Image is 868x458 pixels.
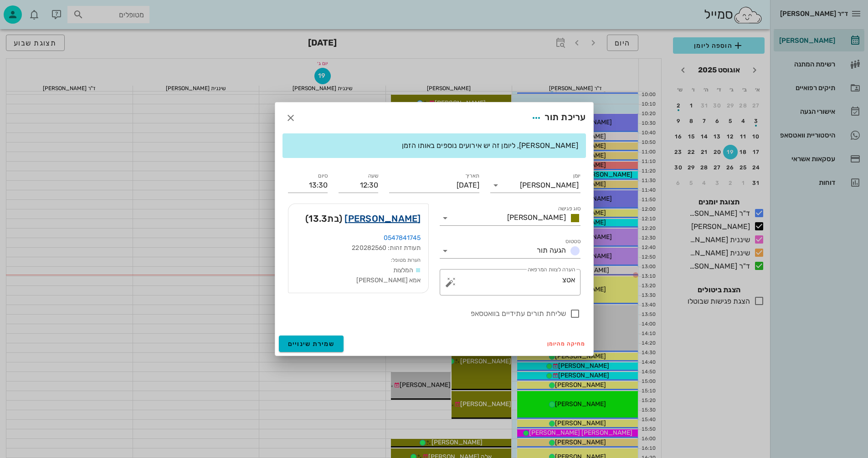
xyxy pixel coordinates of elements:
span: שמירת שינויים [288,340,335,348]
label: סוג פגישה [558,205,580,212]
div: סוג פגישה[PERSON_NAME] [440,211,580,225]
label: הערה לצוות המרפאה [527,266,575,273]
label: סטטוס [565,238,580,245]
a: 0547841745 [384,234,421,242]
button: מחיקה מהיומן [544,337,590,350]
div: יומן[PERSON_NAME] [490,178,580,193]
span: מחיקה מהיומן [547,341,586,347]
a: [PERSON_NAME] [344,211,421,226]
span: הגעה תור [537,246,566,254]
div: סטטוסהגעה תור [440,244,580,258]
label: תאריך [465,173,479,179]
label: שליחת תורים עתידיים בוואטסאפ [288,309,566,318]
label: שעה [368,173,378,179]
button: שמירת שינויים [279,336,344,352]
div: עריכת תור [528,110,586,126]
span: [PERSON_NAME] [507,213,566,222]
div: תעודת זהות: 220282560 [296,243,421,253]
span: 13.3 [308,213,327,224]
div: [PERSON_NAME] [520,181,579,189]
label: יומן [573,173,580,179]
span: (בת ) [305,211,342,226]
span: [PERSON_NAME], ליומן זה יש אירועים נוספים באותו הזמן [402,141,578,150]
small: הערות מטופל: [391,257,421,263]
label: סיום [318,173,328,179]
